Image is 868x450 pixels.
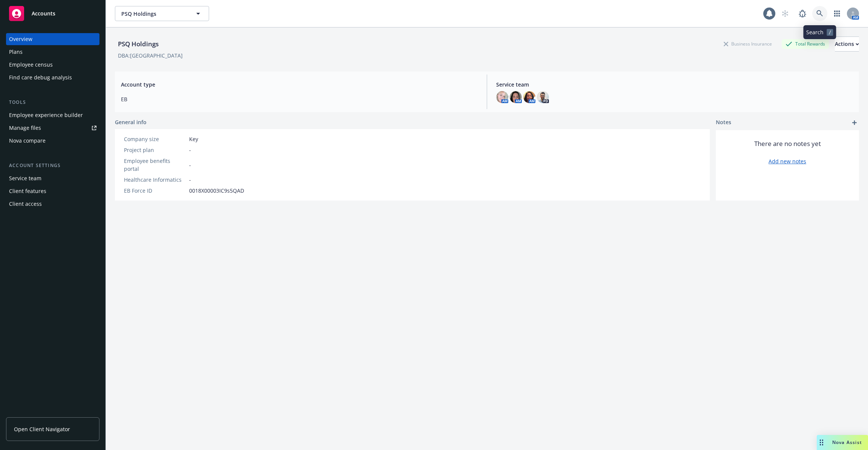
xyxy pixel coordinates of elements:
[9,71,72,84] div: Find care debug analysis
[118,52,183,59] div: DBA: [GEOGRAPHIC_DATA]
[189,146,191,154] span: -
[769,157,806,165] a: Add new notes
[6,122,99,134] a: Manage files
[850,118,859,127] a: add
[6,46,99,58] a: Plans
[9,172,41,184] div: Service team
[9,135,46,147] div: Nova compare
[523,91,535,103] img: photo
[6,71,99,84] a: Find care debug analysis
[835,37,859,51] div: Actions
[124,157,186,173] div: Employee benefits portal
[189,176,191,184] span: -
[124,135,186,143] div: Company size
[778,6,793,21] a: Start snowing
[812,6,827,21] a: Search
[6,59,99,71] a: Employee census
[817,435,826,450] div: Drag to move
[121,95,478,103] span: EB
[716,118,731,127] span: Notes
[9,46,23,58] div: Plans
[782,39,829,49] div: Total Rewards
[510,91,522,103] img: photo
[832,439,862,445] span: Nova Assist
[9,59,53,71] div: Employee census
[9,109,83,121] div: Employee experience builder
[115,118,147,126] span: General info
[9,33,32,45] div: Overview
[189,161,191,169] span: -
[115,6,209,21] button: PSQ Holdings
[121,10,186,18] span: PSQ Holdings
[9,122,41,134] div: Manage files
[720,39,776,49] div: Business Insurance
[6,33,99,45] a: Overview
[9,185,46,197] div: Client features
[537,91,549,103] img: photo
[6,162,99,169] div: Account settings
[6,109,99,121] a: Employee experience builder
[124,187,186,195] div: EB Force ID
[830,6,845,21] a: Switch app
[6,135,99,147] a: Nova compare
[6,3,99,24] a: Accounts
[121,81,478,88] span: Account type
[189,135,198,143] span: Key
[14,425,70,433] span: Open Client Navigator
[754,139,821,148] span: There are no notes yet
[6,185,99,197] a: Client features
[6,99,99,106] div: Tools
[817,435,868,450] button: Nova Assist
[124,146,186,154] div: Project plan
[6,198,99,210] a: Client access
[32,11,55,17] span: Accounts
[795,6,810,21] a: Report a Bug
[124,176,186,184] div: Healthcare Informatics
[115,39,162,49] div: PSQ Holdings
[9,198,42,210] div: Client access
[189,187,244,195] span: 0018X00003IC9s5QAD
[496,91,508,103] img: photo
[835,36,859,52] button: Actions
[6,172,99,184] a: Service team
[496,81,853,88] span: Service team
